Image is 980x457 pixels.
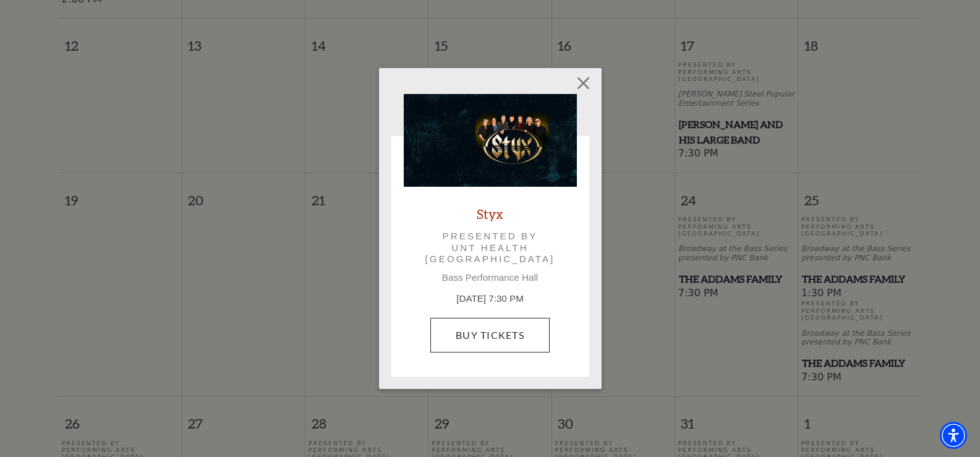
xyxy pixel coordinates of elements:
[571,71,595,95] button: Close
[430,318,550,352] a: Buy Tickets
[404,272,577,283] p: Bass Performance Hall
[940,422,967,449] div: Accessibility Menu
[404,292,577,306] p: [DATE] 7:30 PM
[421,231,560,265] p: Presented by UNT Health [GEOGRAPHIC_DATA]
[404,94,577,187] img: Styx
[477,205,503,222] a: Styx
